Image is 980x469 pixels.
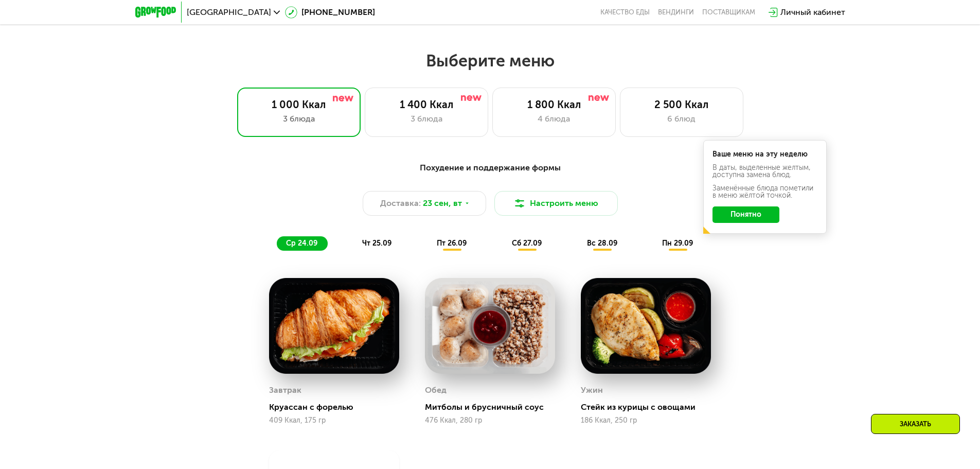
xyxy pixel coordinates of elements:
[376,98,477,111] div: 1 400 Ккал
[780,6,845,19] div: Личный кабинет
[376,113,477,125] div: 3 блюда
[871,414,960,434] div: Заказать
[362,239,391,248] span: чт 25.09
[425,383,447,398] div: Обед
[512,239,542,248] span: сб 27.09
[286,239,317,248] span: ср 24.09
[712,206,779,223] button: Понятно
[248,98,350,111] div: 1 000 Ккал
[587,239,617,248] span: вс 28.09
[600,8,650,16] a: Качество еды
[425,416,555,425] div: 476 Ккал, 280 гр
[494,191,618,216] button: Настроить меню
[425,402,563,412] div: Митболы и брусничный соус
[33,50,947,71] h2: Выберите меню
[662,239,693,248] span: пн 29.09
[269,416,399,425] div: 409 Ккал, 175 гр
[631,98,733,111] div: 2 500 Ккал
[186,162,795,175] div: Похудение и поддержание формы
[581,383,603,398] div: Ужин
[658,8,694,16] a: Вендинги
[503,113,605,125] div: 4 блюда
[581,416,711,425] div: 186 Ккал, 250 гр
[269,402,407,412] div: Круассан с форелью
[423,197,462,210] span: 23 сен, вт
[631,113,733,125] div: 6 блюд
[702,8,755,16] div: поставщикам
[187,8,271,16] span: [GEOGRAPHIC_DATA]
[269,383,301,398] div: Завтрак
[581,402,719,412] div: Стейк из курицы с овощами
[503,98,605,111] div: 1 800 Ккал
[380,197,421,210] span: Доставка:
[712,151,817,158] div: Ваше меню на эту неделю
[712,185,817,199] div: Заменённые блюда пометили в меню жёлтой точкой.
[437,239,467,248] span: пт 26.09
[285,6,375,19] a: [PHONE_NUMBER]
[712,164,817,179] div: В даты, выделенные желтым, доступна замена блюд.
[248,113,350,125] div: 3 блюда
